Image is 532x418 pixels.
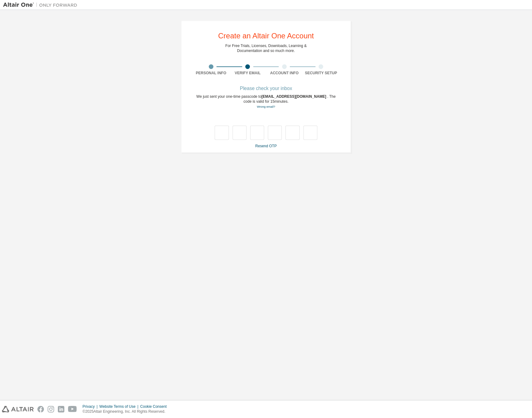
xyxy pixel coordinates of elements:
[303,71,340,75] div: Security Setup
[58,406,64,412] img: linkedin.svg
[261,94,327,99] span: [EMAIL_ADDRESS][DOMAIN_NAME]
[99,404,140,409] div: Website Terms of Use
[37,406,44,412] img: facebook.svg
[225,43,307,53] div: For Free Trials, Licenses, Downloads, Learning & Documentation and so much more.
[140,404,170,409] div: Cookie Consent
[3,2,80,8] img: Altair One
[68,406,77,412] img: youtube.svg
[83,409,170,414] p: © 2025 Altair Engineering, Inc. All Rights Reserved.
[48,406,54,412] img: instagram.svg
[2,406,34,412] img: altair_logo.svg
[218,32,314,40] div: Create an Altair One Account
[257,105,275,108] a: Go back to the registration form
[230,71,266,75] div: Verify Email
[193,87,339,90] div: Please check your inbox
[266,71,303,75] div: Account Info
[255,144,277,148] a: Resend OTP
[193,71,230,75] div: Personal Info
[193,94,339,109] div: We just sent your one-time passcode to . The code is valid for 15 minutes.
[83,404,99,409] div: Privacy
